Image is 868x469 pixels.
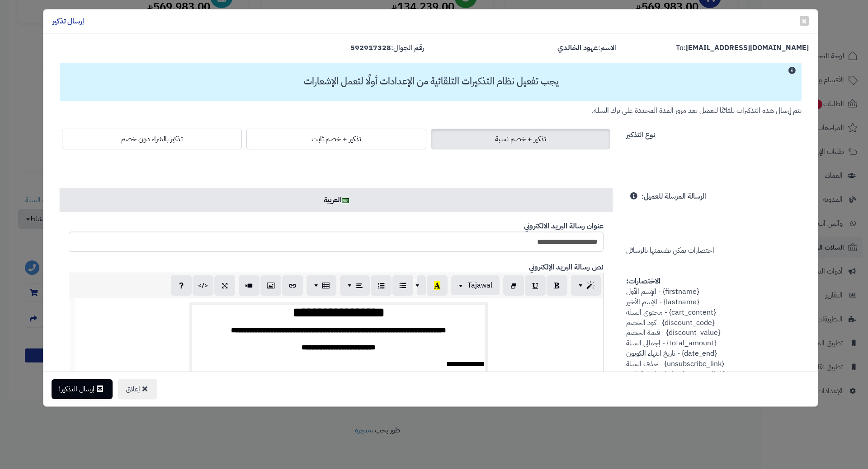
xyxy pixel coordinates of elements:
strong: الاختصارات: [626,276,660,287]
span: تذكير بالشراء دون خصم [121,134,183,144]
button: إغلاق [118,379,157,399]
a: العربية [60,188,613,212]
span: اختصارات يمكن تضيمنها بالرسائل {firstname} - الإسم الأول {lastname} - الإسم الأخير {cart_content}... [626,191,725,379]
strong: [EMAIL_ADDRESS][DOMAIN_NAME] [686,42,809,53]
span: تذكير + خصم ثابت [311,134,361,144]
label: رقم الجوال: [350,43,424,53]
label: الاسم: [557,43,616,53]
b: نص رسالة البريد الإلكتروني [529,262,604,273]
label: الرسالة المرسلة للعميل: [642,188,706,202]
span: تذكير + خصم نسبة [495,134,546,144]
h3: يجب تفعيل نظام التذكيرات التلقائية من الإعدادات أولًا لتعمل الإشعارات [64,76,798,87]
img: ar.png [342,198,349,203]
label: To: [676,43,809,53]
strong: عهود الخالدي [557,42,598,53]
label: نوع التذكير [626,126,655,140]
span: Tajawal [467,280,492,291]
span: × [802,14,807,28]
button: إرسال التذكير! [52,379,113,399]
h4: إرسال تذكير [52,16,84,27]
small: يتم إرسال هذه التذكيرات تلقائيًا للعميل بعد مرور المدة المحددة على ترك السلة. [592,105,802,116]
strong: 592917328 [350,42,391,53]
b: عنوان رسالة البريد الالكتروني [524,221,604,232]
